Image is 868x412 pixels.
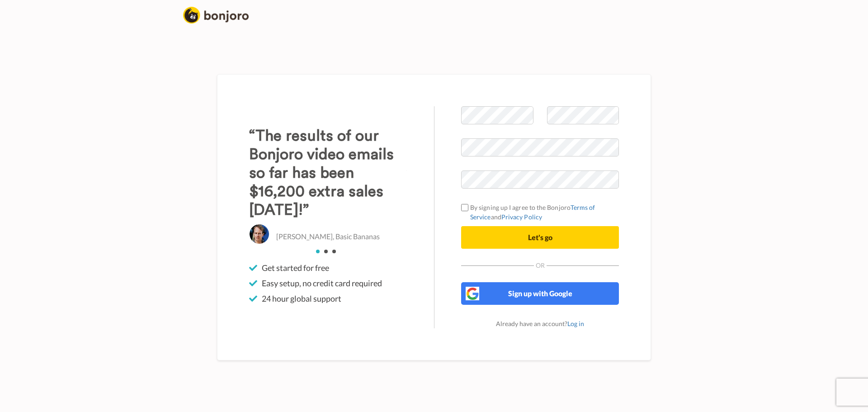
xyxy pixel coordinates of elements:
[534,262,547,269] span: Or
[508,289,572,298] span: Sign up with Google
[461,226,619,249] button: Let's go
[567,320,584,327] a: Log in
[461,203,619,222] label: By signing up I agree to the Bonjoro and
[249,224,269,244] img: Christo Hall, Basic Bananas
[461,282,619,305] button: Sign up with Google
[249,127,407,219] h3: “The results of our Bonjoro video emails so far has been $16,200 extra sales [DATE]!”
[276,232,380,242] p: [PERSON_NAME], Basic Bananas
[183,7,249,24] img: logo_full.png
[470,204,595,221] a: Terms of Service
[501,213,542,221] a: Privacy Policy
[461,204,468,211] input: By signing up I agree to the BonjoroTerms of ServiceandPrivacy Policy
[262,262,329,273] span: Get started for free
[262,278,382,289] span: Easy setup, no credit card required
[262,293,341,304] span: 24 hour global support
[496,320,584,327] span: Already have an account?
[528,233,552,242] span: Let's go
